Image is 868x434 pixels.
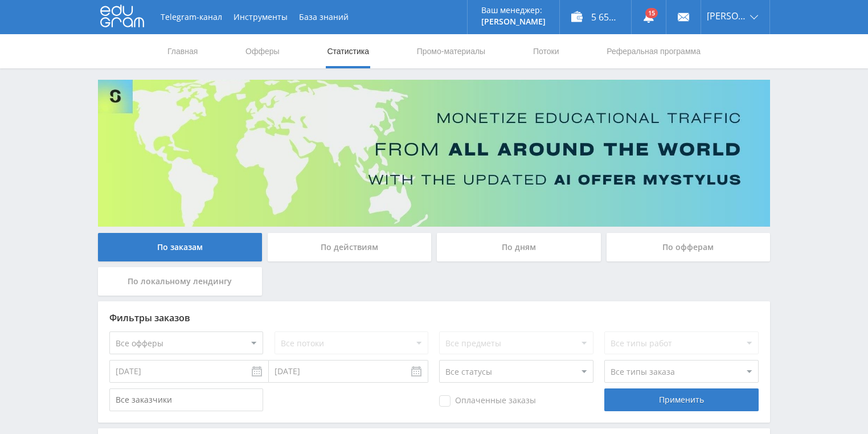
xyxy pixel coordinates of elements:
[604,388,758,411] div: Применить
[532,34,560,68] a: Потоки
[481,17,546,26] p: [PERSON_NAME]
[98,267,262,296] div: По локальному лендингу
[166,34,199,68] a: Главная
[244,34,281,68] a: Офферы
[437,233,601,261] div: По дням
[416,34,486,68] a: Промо-материалы
[98,80,770,227] img: Banner
[481,6,546,15] p: Ваш менеджер:
[98,233,262,261] div: По заказам
[607,233,771,261] div: По офферам
[439,395,536,407] span: Оплаченные заказы
[707,11,747,21] span: [PERSON_NAME]
[268,233,432,261] div: По действиям
[109,388,263,411] input: Все заказчики
[605,34,702,68] a: Реферальная программа
[326,34,370,68] a: Статистика
[109,313,759,323] div: Фильтры заказов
